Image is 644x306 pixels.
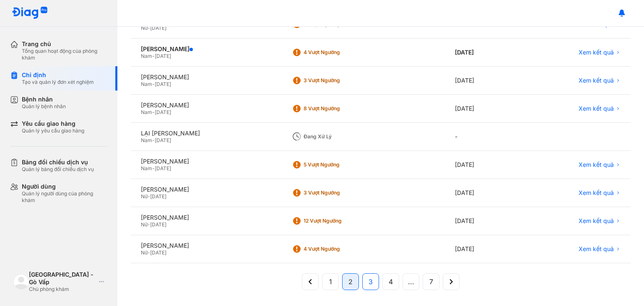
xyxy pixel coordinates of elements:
div: [DATE] [445,39,531,67]
span: 4 [389,277,393,287]
div: [DATE] [445,235,531,263]
span: 3 [369,277,373,287]
div: [GEOGRAPHIC_DATA] - Gò Vấp [29,271,96,286]
span: [DATE] [155,165,171,171]
div: [PERSON_NAME] [141,214,272,221]
div: Bệnh nhân [22,96,66,103]
span: Nữ [141,249,148,256]
span: 1 [329,277,332,287]
span: Xem kết quả [579,217,614,225]
span: [DATE] [155,137,171,143]
div: 12 Vượt ngưỡng [304,218,371,224]
div: 3 Vượt ngưỡng [304,189,371,196]
span: - [152,53,155,59]
span: - [148,249,150,256]
span: Nữ [141,25,148,31]
div: 8 Vượt ngưỡng [304,105,371,112]
div: LẠI [PERSON_NAME] [141,130,272,137]
span: - [148,221,150,228]
span: 2 [348,277,353,287]
span: Xem kết quả [579,189,614,197]
span: Xem kết quả [579,161,614,169]
div: Bảng đối chiếu dịch vụ [22,158,94,166]
div: Tạo và quản lý đơn xét nghiệm [22,79,94,86]
span: [DATE] [155,81,171,87]
div: Quản lý bệnh nhân [22,103,66,110]
span: Xem kết quả [579,77,614,84]
span: [DATE] [150,249,166,256]
button: ... [402,273,419,290]
span: - [148,25,150,31]
div: - [445,123,531,151]
span: - [152,137,155,143]
div: [DATE] [445,95,531,123]
div: 4 Vượt ngưỡng [304,49,371,56]
span: ... [408,277,414,287]
div: [DATE] [445,207,531,235]
img: logo [13,274,29,290]
div: Người dùng [22,183,107,190]
div: 4 Vượt ngưỡng [304,246,371,252]
div: Đang xử lý [304,133,371,140]
span: Nam [141,165,152,171]
span: 7 [429,277,433,287]
div: Yêu cầu giao hàng [22,120,84,127]
span: [DATE] [150,221,166,228]
div: Tổng quan hoạt động của phòng khám [22,48,107,61]
span: - [152,109,155,115]
div: [PERSON_NAME] [141,73,272,81]
span: [DATE] [155,53,171,59]
div: Quản lý yêu cầu giao hàng [22,127,84,134]
button: 3 [362,273,379,290]
span: Nữ [141,193,148,200]
span: Xem kết quả [579,245,614,253]
span: Xem kết quả [579,105,614,112]
button: 2 [342,273,359,290]
span: Nam [141,109,152,115]
span: [DATE] [150,25,166,31]
div: [PERSON_NAME] [141,242,272,249]
span: Nữ [141,221,148,228]
span: - [148,193,150,200]
div: Quản lý bảng đối chiếu dịch vụ [22,166,94,173]
div: 3 Vượt ngưỡng [304,77,371,84]
span: Xem kết quả [579,49,614,56]
div: [PERSON_NAME] [141,45,272,53]
img: logo [12,7,48,20]
span: [DATE] [150,193,166,200]
div: [DATE] [445,67,531,95]
button: 4 [382,273,399,290]
span: Nam [141,53,152,59]
button: 1 [322,273,339,290]
div: Chỉ định [22,71,94,79]
button: 7 [423,273,439,290]
div: Quản lý người dùng của phòng khám [22,190,107,204]
div: [DATE] [445,179,531,207]
span: Nam [141,81,152,87]
div: 5 Vượt ngưỡng [304,161,371,168]
div: [PERSON_NAME] [141,101,272,109]
span: Nam [141,137,152,143]
span: - [152,81,155,87]
div: Trang chủ [22,40,107,48]
div: Chủ phòng khám [29,286,96,293]
span: [DATE] [155,109,171,115]
div: [PERSON_NAME] [141,186,272,193]
div: [DATE] [445,151,531,179]
span: - [152,165,155,171]
div: [PERSON_NAME] [141,158,272,165]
